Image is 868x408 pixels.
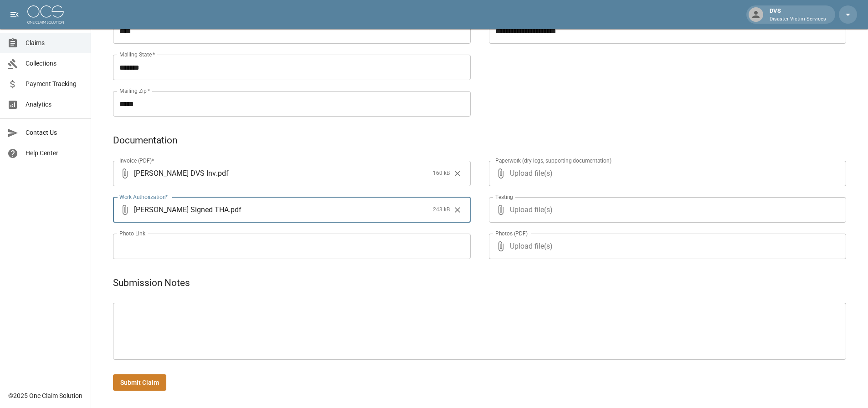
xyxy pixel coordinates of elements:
label: Paperwork (dry logs, supporting documentation) [495,157,611,164]
span: 243 kB [433,205,450,214]
span: Collections [26,59,83,68]
span: [PERSON_NAME] DVS Inv [134,168,216,178]
button: Submit Claim [113,374,166,391]
span: [PERSON_NAME] Signed THA [134,204,229,215]
span: Claims [26,38,83,48]
div: DVS [766,6,830,23]
span: Upload file(s) [510,197,822,223]
span: Contact Us [26,128,83,138]
label: Work Authorization* [119,193,168,201]
label: Mailing Zip [119,87,150,95]
img: ocs-logo-white-transparent.png [27,5,64,24]
span: Upload file(s) [510,161,822,186]
button: Clear [451,167,464,180]
label: Mailing State [119,51,155,58]
div: © 2025 One Claim Solution [8,391,82,400]
span: 160 kB [433,169,450,178]
label: Photos (PDF) [495,229,528,237]
span: . pdf [216,168,229,178]
span: Analytics [26,100,83,109]
span: Payment Tracking [26,79,83,89]
button: open drawer [5,5,24,24]
span: . pdf [229,204,241,215]
p: Disaster Victim Services [770,15,826,23]
label: Invoice (PDF)* [119,157,154,164]
label: Testing [495,193,513,201]
label: Photo Link [119,229,145,237]
span: Upload file(s) [510,234,822,259]
span: Help Center [26,148,83,158]
button: Clear [451,203,464,217]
